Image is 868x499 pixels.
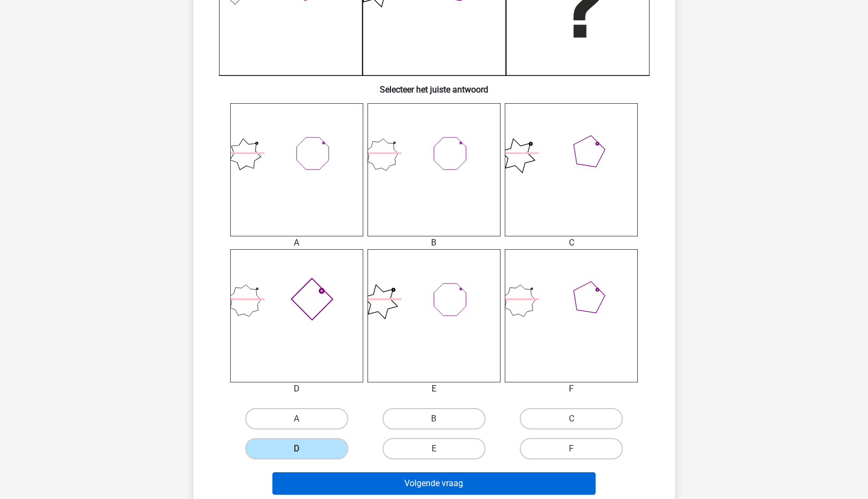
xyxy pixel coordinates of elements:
button: Volgende vraag [272,472,596,495]
label: D [245,438,348,459]
div: A [222,236,371,249]
label: C [520,408,623,429]
div: E [359,382,509,395]
div: D [222,382,371,395]
label: F [520,438,623,459]
label: B [382,408,486,429]
h6: Selecteer het juiste antwoord [210,76,658,95]
div: B [359,236,509,249]
div: C [497,236,646,249]
label: E [382,438,486,459]
label: A [245,408,348,429]
div: F [497,382,646,395]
